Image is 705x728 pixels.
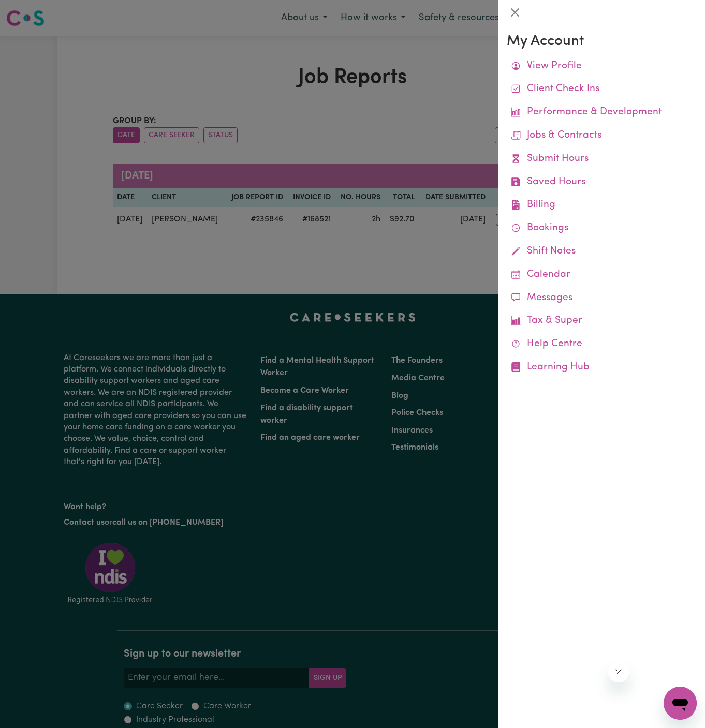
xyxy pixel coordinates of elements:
span: Need any help? [6,7,63,16]
a: Help Centre [507,333,697,356]
button: Close [507,4,523,21]
a: Submit Hours [507,147,697,171]
a: Client Check Ins [507,78,697,101]
a: Performance & Development [507,101,697,124]
iframe: Button to launch messaging window [664,687,697,720]
a: Calendar [507,263,697,287]
h3: My Account [507,33,697,51]
a: Billing [507,194,697,217]
a: Tax & Super [507,309,697,333]
iframe: Close message [608,662,629,682]
a: Bookings [507,217,697,240]
a: Saved Hours [507,171,697,194]
a: Shift Notes [507,240,697,263]
a: View Profile [507,55,697,78]
a: Learning Hub [507,356,697,379]
a: Jobs & Contracts [507,124,697,147]
a: Messages [507,287,697,310]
